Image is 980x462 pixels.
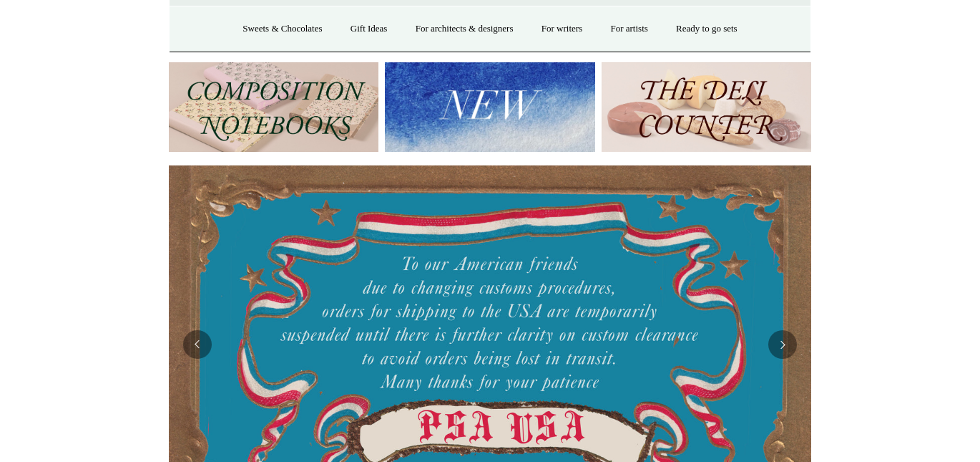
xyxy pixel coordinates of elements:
[385,62,594,152] img: New.jpg__PID:f73bdf93-380a-4a35-bcfe-7823039498e1
[230,10,335,48] a: Sweets & Chocolates
[529,10,595,48] a: For writers
[597,10,660,48] a: For artists
[338,10,401,48] a: Gift Ideas
[663,10,750,48] a: Ready to go sets
[183,330,212,359] button: Previous
[403,10,526,48] a: For architects & designers
[169,62,378,152] img: 202302 Composition ledgers.jpg__PID:69722ee6-fa44-49dd-a067-31375e5d54ec
[768,330,797,359] button: Next
[602,62,811,152] img: The Deli Counter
